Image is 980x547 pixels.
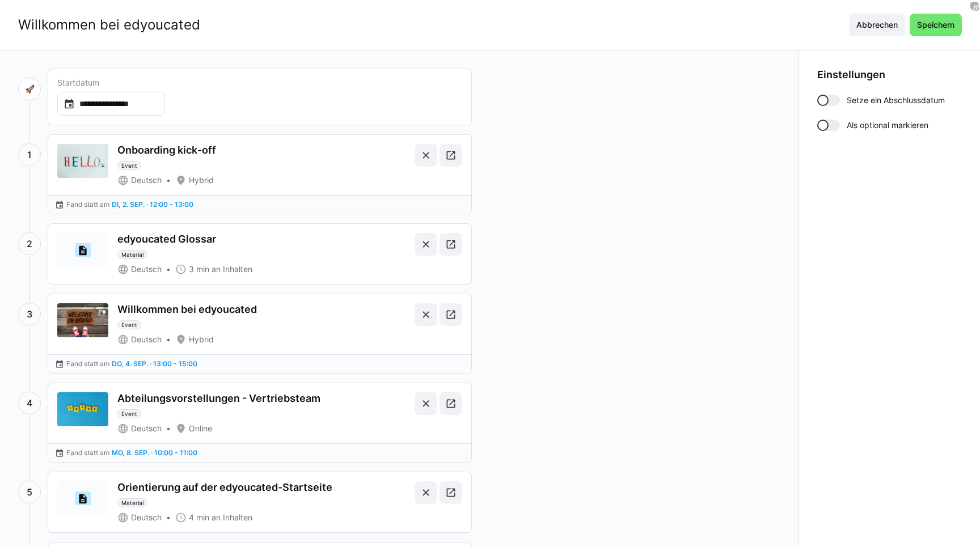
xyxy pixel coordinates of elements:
[817,69,962,81] div: Einstellungen
[121,321,137,328] span: Event
[117,144,216,156] div: Onboarding kick-off
[131,264,162,275] span: Deutsch
[18,232,41,255] div: 2
[117,303,257,316] div: Willkommen bei edyoucated
[121,410,137,417] span: Event
[131,423,162,434] span: Deutsch
[847,95,945,106] span: Setze ein Abschlussdatum
[18,78,41,100] div: 🚀
[131,175,162,186] span: Deutsch
[57,78,462,87] div: Startdatum
[66,359,109,368] span: Fand statt am
[189,264,252,275] span: 3 min an Inhalten
[847,120,928,131] span: Als optional markieren
[66,200,109,209] span: Fand statt am
[57,303,108,337] img: Willkommen bei edyoucated
[189,512,252,523] span: 4 min an Inhalten
[121,499,143,506] span: Material
[189,334,214,345] span: Hybrid
[57,144,108,178] img: Onboarding kick-off
[18,16,200,33] div: Willkommen bei edyoucated
[131,512,162,523] span: Deutsch
[112,200,193,209] span: Di, 2. Sep. · 12:00 - 13:00
[117,233,216,245] div: edyoucated Glossar
[121,251,143,258] span: Material
[18,303,41,325] div: 3
[18,392,41,414] div: 4
[855,19,899,31] span: Abbrechen
[915,19,956,31] span: Speichern
[117,392,320,405] div: Abteilungsvorstellungen - Vertriebsteam
[189,175,214,186] span: Hybrid
[57,392,108,426] img: Abteilungsvorstellungen - Vertriebsteam
[131,334,162,345] span: Deutsch
[121,162,137,169] span: Event
[18,481,41,503] div: 5
[117,481,332,494] div: Orientierung auf der edyoucated-Startseite
[112,359,197,368] span: Do, 4. Sep. · 13:00 - 15:00
[910,14,962,36] button: Speichern
[112,448,197,457] span: Mo, 8. Sep. · 10:00 - 11:00
[849,14,905,36] button: Abbrechen
[189,423,212,434] span: Online
[18,143,41,166] div: 1
[66,448,109,457] span: Fand statt am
